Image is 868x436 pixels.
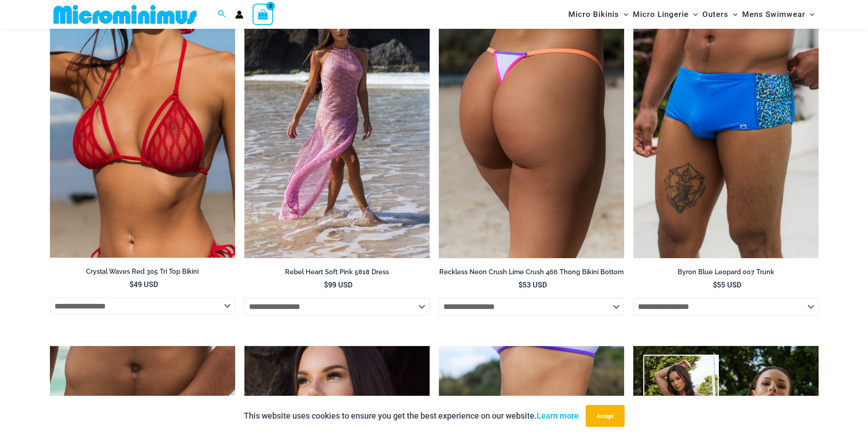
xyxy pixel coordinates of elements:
bdi: 49 USD [129,279,158,289]
span: $ [324,280,328,289]
span: Micro Bikinis [568,3,619,26]
a: Learn more [537,411,579,420]
span: Menu Toggle [689,3,698,26]
h2: Rebel Heart Soft Pink 5818 Dress [244,268,430,276]
a: Account icon link [235,11,243,19]
a: OutersMenu ToggleMenu Toggle [700,3,740,26]
bdi: 99 USD [324,280,352,289]
span: $ [129,279,134,289]
span: Menu Toggle [619,3,628,26]
a: Micro BikinisMenu ToggleMenu Toggle [566,3,631,26]
bdi: 55 USD [713,280,741,289]
bdi: 53 USD [518,280,547,289]
span: $ [518,280,523,289]
a: Mens SwimwearMenu ToggleMenu Toggle [740,3,817,26]
span: Mens Swimwear [742,3,805,26]
span: Menu Toggle [805,3,814,26]
img: MM SHOP LOGO FLAT [50,4,200,25]
span: $ [713,280,717,289]
button: Accept [586,405,625,427]
p: This website uses cookies to ensure you get the best experience on our website. [244,409,579,423]
a: Byron Blue Leopard 007 Trunk [633,268,819,280]
a: Micro LingerieMenu ToggleMenu Toggle [631,3,700,26]
span: Micro Lingerie [633,3,689,26]
h2: Byron Blue Leopard 007 Trunk [633,268,819,276]
a: Crystal Waves Red 305 Tri Top Bikini [50,267,235,279]
a: Rebel Heart Soft Pink 5818 Dress [244,268,430,280]
h2: Reckless Neon Crush Lime Crush 466 Thong Bikini Bottom [439,268,624,276]
nav: Site Navigation [565,1,819,27]
span: Outers [702,3,728,26]
a: Reckless Neon Crush Lime Crush 466 Thong Bikini Bottom [439,268,624,280]
a: View Shopping Cart, empty [253,4,274,25]
h2: Crystal Waves Red 305 Tri Top Bikini [50,267,235,276]
span: Menu Toggle [728,3,738,26]
a: Search icon link [218,9,226,20]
